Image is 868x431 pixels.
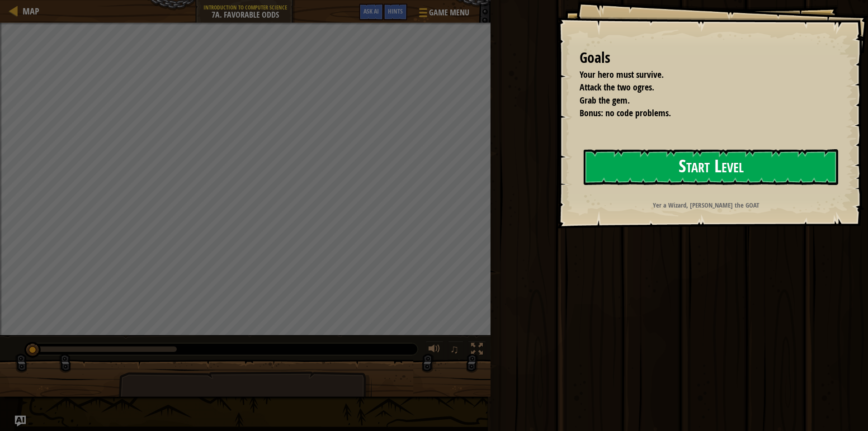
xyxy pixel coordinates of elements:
span: Bonus: no code problems. [580,107,671,119]
li: Your hero must survive. [568,68,834,81]
button: Ask AI [15,416,26,426]
span: ♫ [450,342,459,356]
button: Game Menu [412,4,475,25]
span: [PERSON_NAME] the GOAT [690,200,759,210]
span: Hints [388,7,403,15]
li: Attack the two ogres. [568,81,834,94]
button: ♫ [448,341,463,360]
button: Toggle fullscreen [468,341,486,360]
button: Ask AI [359,4,383,20]
li: Grab the gem. [568,94,834,107]
span: Ask AI [363,7,379,15]
span: Game Menu [429,7,469,19]
button: Start Level [584,149,838,185]
span: Grab the gem. [580,94,630,106]
li: Bonus: no code problems. [568,107,834,120]
span: Your hero must survive. [580,68,664,81]
button: Adjust volume [425,341,443,360]
span: Attack the two ogres. [580,81,654,93]
span: Yer a Wizard, [653,200,690,210]
span: Map [23,5,39,17]
a: Map [18,5,39,17]
div: Goals [580,47,836,68]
